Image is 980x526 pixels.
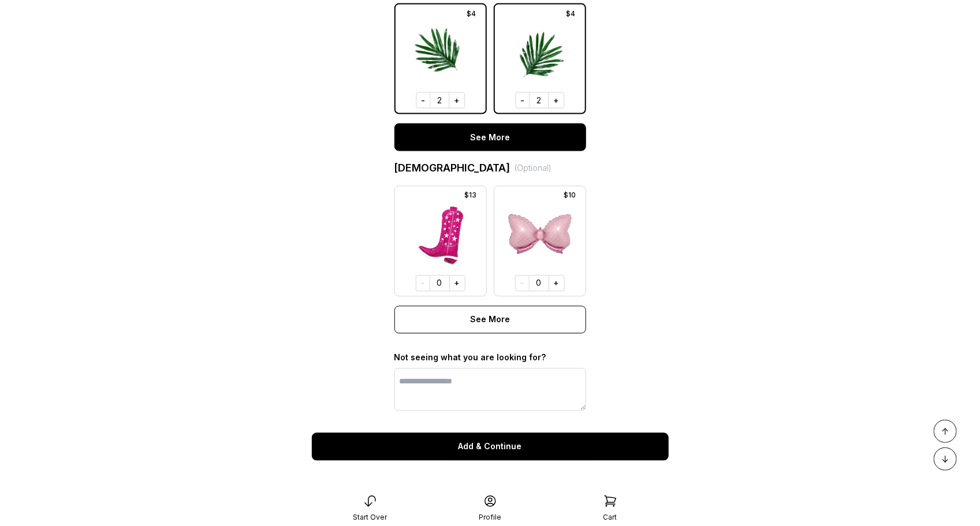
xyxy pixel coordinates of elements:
button: - [416,275,430,292]
img: Polka dot bow, 35in, Amazon [508,200,572,268]
button: See More [394,306,586,334]
div: (Optional) [515,163,552,174]
button: + [449,92,465,109]
div: $4 [562,8,580,20]
div: [DEMOGRAPHIC_DATA] [394,161,586,177]
div: $10 [560,190,581,202]
div: Profile [479,513,501,522]
img: Cowgirly boot, 26in, Tuftex [409,200,472,268]
div: Start Over [353,513,387,522]
img: Tropical green fan left [409,18,472,85]
div: $4 [463,8,481,20]
button: + [548,92,564,109]
button: - [416,92,430,109]
div: 0 [430,275,449,292]
div: 0 [530,275,549,292]
span: ↑ [942,424,949,438]
button: Add & Continue [312,433,669,461]
div: Cart [603,513,617,522]
button: + [549,275,565,292]
button: - [515,92,530,109]
span: ↓ [942,452,949,466]
div: $13 [460,190,482,202]
div: Not seeing what you are looking for? [394,352,586,364]
button: + [449,275,465,292]
button: See More [394,124,586,151]
button: - [515,275,530,292]
div: 2 [530,92,548,109]
img: Tropical green fan right [509,18,571,85]
div: 2 [430,92,449,109]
